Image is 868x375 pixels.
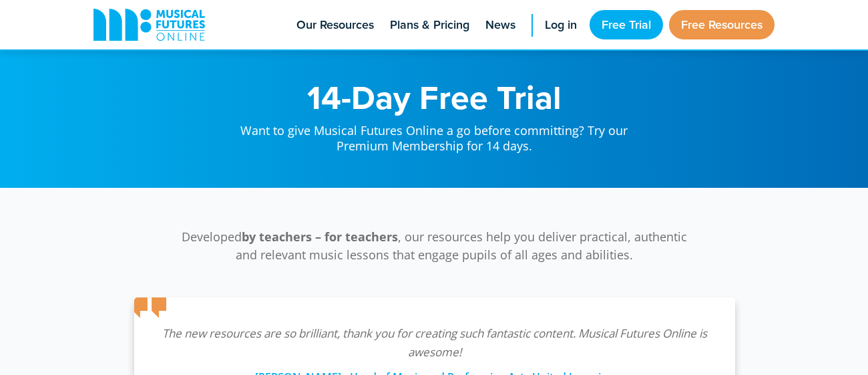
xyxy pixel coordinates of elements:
[227,114,641,154] p: Want to give Musical Futures Online a go before committing? Try our Premium Membership for 14 days.
[242,229,398,245] strong: by teachers – for teachers
[161,324,708,362] p: The new resources are so brilliant, thank you for creating such fantastic content. Musical Future...
[296,16,374,34] span: Our Resources
[545,16,577,34] span: Log in
[590,10,663,39] a: Free Trial
[669,10,775,39] a: Free Resources
[485,16,515,34] span: News
[174,228,694,264] p: Developed , our resources help you deliver practical, authentic and relevant music lessons that e...
[390,16,469,34] span: Plans & Pricing
[227,80,641,114] h1: 14-Day Free Trial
